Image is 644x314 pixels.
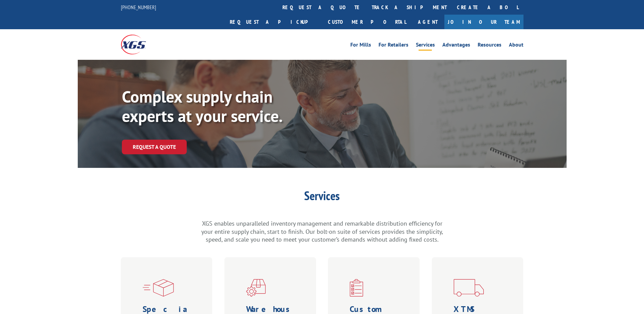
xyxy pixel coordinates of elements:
img: xgs-icon-custom-logistics-solutions-red [350,279,363,297]
a: [PHONE_NUMBER] [121,4,156,11]
a: Services [416,42,435,50]
img: xgs-icon-warehouseing-cutting-fulfillment-red [246,279,266,297]
a: Request a Quote [122,140,187,154]
p: XGS enables unparalleled inventory management and remarkable distribution efficiency for your ent... [200,220,444,244]
p: Complex supply chain experts at your service. [122,87,326,126]
a: Customer Portal [323,15,411,29]
a: About [509,42,523,50]
img: xgs-icon-transportation-forms-red [454,279,484,297]
h1: Services [200,190,444,205]
a: For Retailers [379,42,408,50]
a: For Mills [350,42,371,50]
a: Request a pickup [225,15,323,29]
a: Advantages [442,42,470,50]
a: Resources [478,42,501,50]
a: Join Our Team [444,15,523,29]
a: Agent [411,15,444,29]
img: xgs-icon-specialized-ltl-red [143,279,174,297]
